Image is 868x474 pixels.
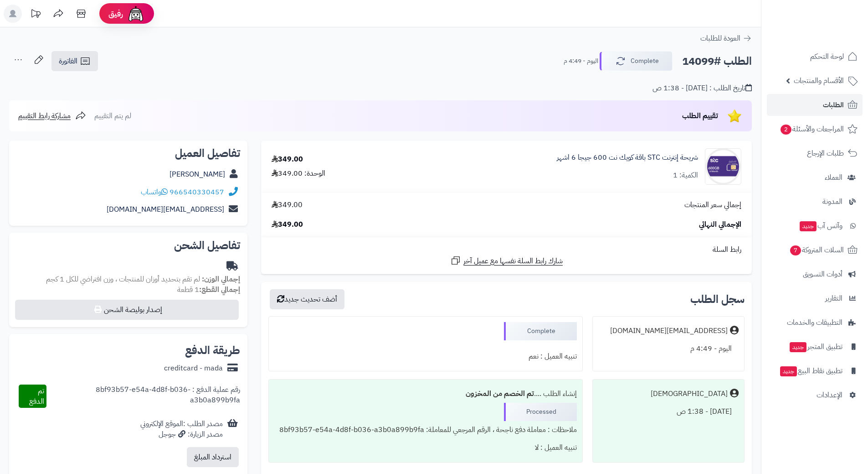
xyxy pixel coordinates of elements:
span: الفاتورة [59,56,77,67]
span: جديد [780,366,797,376]
a: المراجعات والأسئلة2 [767,118,863,140]
div: Processed [504,403,577,421]
button: إصدار بوليصة الشحن [15,300,239,320]
span: لوحة التحكم [810,50,844,63]
a: التقارير [767,287,863,309]
a: 966540330457 [169,187,224,198]
small: اليوم - 4:49 م [564,57,598,66]
span: السلات المتروكة [789,244,844,256]
span: الأقسام والمنتجات [794,74,844,87]
img: 1737381301-5796560422315345811-90x90.jpg [705,148,741,185]
a: وآتس آبجديد [767,215,863,237]
h2: تفاصيل العميل [16,148,240,159]
span: 7 [790,245,801,255]
div: الوحدة: 349.00 [272,168,325,179]
img: ai-face.png [127,5,145,23]
span: العودة للطلبات [700,33,740,44]
span: شارك رابط السلة نفسها مع عميل آخر [463,256,563,266]
h2: الطلب #14099 [682,52,752,71]
b: تم الخصم من المخزون [466,388,534,399]
div: مصدر الزيارة: جوجل [140,429,223,440]
span: المراجعات والأسئلة [780,123,844,135]
span: الإجمالي النهائي [699,219,741,230]
div: Complete [504,322,577,340]
span: تقييم الطلب [682,110,718,121]
div: 349.00 [272,154,303,165]
a: لوحة التحكم [767,46,863,68]
span: أدوات التسويق [803,268,842,281]
div: رقم عملية الدفع : 8bf93b57-e54a-4d8f-b036-a3b0a899b9fa [46,385,241,408]
div: الكمية: 1 [673,170,698,181]
a: شارك رابط السلة نفسها مع عميل آخر [450,255,563,266]
span: 2 [781,125,791,135]
span: تطبيق المتجر [789,340,842,353]
img: logo-2.png [806,26,859,45]
small: 1 قطعة [177,284,240,295]
a: [EMAIL_ADDRESS][DOMAIN_NAME] [107,204,224,215]
span: وآتس آب [799,219,842,232]
a: شريحة إنترنت STC باقة كويك نت 600 جيجا 6 اشهر [557,152,698,163]
button: Complete [600,52,673,71]
div: creditcard - mada [164,363,223,374]
a: السلات المتروكة7 [767,239,863,261]
span: لم يتم التقييم [94,110,131,121]
span: الطلبات [823,99,844,111]
div: [EMAIL_ADDRESS][DOMAIN_NAME] [610,326,728,336]
a: تطبيق نقاط البيعجديد [767,360,863,382]
div: مصدر الطلب :الموقع الإلكتروني [140,419,223,440]
h2: طريقة الدفع [185,345,240,356]
div: اليوم - 4:49 م [598,340,739,358]
div: [DEMOGRAPHIC_DATA] [651,389,728,399]
strong: إجمالي الوزن: [202,274,240,285]
div: تاريخ الطلب : [DATE] - 1:38 ص [652,83,752,94]
button: أضف تحديث جديد [270,289,344,309]
a: مشاركة رابط التقييم [18,110,86,121]
a: الطلبات [767,94,863,116]
a: العملاء [767,167,863,188]
a: الفاتورة [51,51,98,71]
a: أدوات التسويق [767,263,863,285]
a: تحديثات المنصة [24,5,47,25]
span: مشاركة رابط التقييم [18,110,71,121]
span: تم الدفع [29,385,44,407]
div: رابط السلة [265,245,748,255]
a: واتساب [141,187,168,198]
a: الإعدادات [767,384,863,406]
a: [PERSON_NAME] [169,169,225,180]
div: إنشاء الطلب .... [274,385,576,403]
span: تطبيق نقاط البيع [779,365,842,377]
span: العملاء [825,171,842,184]
span: رفيق [108,8,123,19]
strong: إجمالي القطع: [199,284,240,295]
span: طلبات الإرجاع [807,147,844,160]
div: تنبيه العميل : لا [274,439,576,457]
a: تطبيق المتجرجديد [767,336,863,358]
div: تنبيه العميل : نعم [274,348,576,365]
a: التطبيقات والخدمات [767,312,863,333]
span: 349.00 [272,200,303,210]
button: استرداد المبلغ [187,447,239,467]
span: جديد [790,342,806,352]
div: ملاحظات : معاملة دفع ناجحة ، الرقم المرجعي للمعاملة: 8bf93b57-e54a-4d8f-b036-a3b0a899b9fa [274,421,576,439]
span: 349.00 [272,219,303,230]
h2: تفاصيل الشحن [16,240,240,251]
span: التطبيقات والخدمات [787,316,842,329]
a: العودة للطلبات [700,33,752,44]
a: المدونة [767,191,863,213]
div: [DATE] - 1:38 ص [598,403,739,421]
a: طلبات الإرجاع [767,142,863,164]
span: الإعدادات [817,389,842,401]
span: لم تقم بتحديد أوزان للمنتجات ، وزن افتراضي للكل 1 كجم [46,274,200,285]
span: التقارير [825,292,842,305]
h3: سجل الطلب [690,294,745,305]
span: إجمالي سعر المنتجات [684,200,741,210]
span: المدونة [822,195,842,208]
span: جديد [800,221,817,231]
